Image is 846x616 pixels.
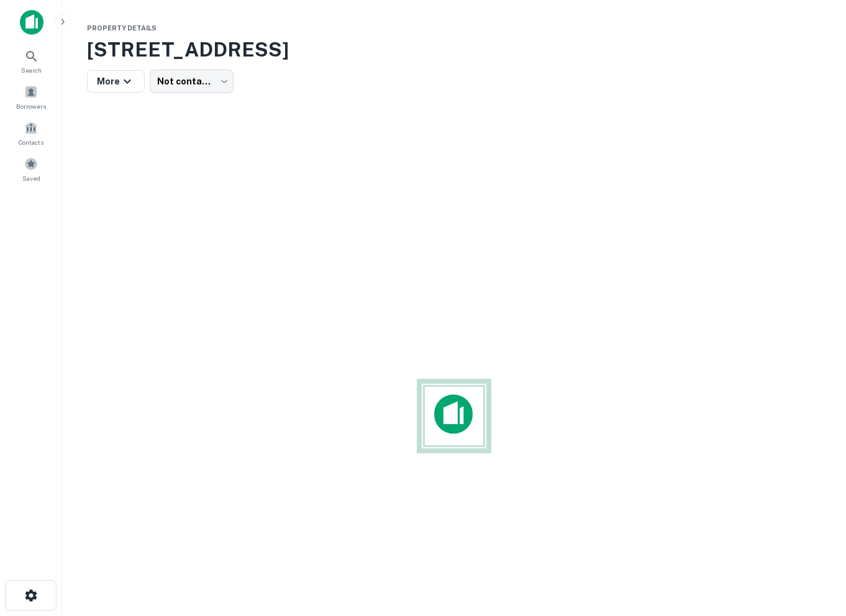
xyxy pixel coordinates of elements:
[87,35,821,65] h3: [STREET_ADDRESS]
[150,70,234,93] div: Not contacted
[87,70,145,93] button: More
[87,24,157,32] span: Property Details
[22,173,40,183] span: Saved
[4,80,58,114] a: Borrowers
[16,101,46,111] span: Borrowers
[19,137,43,147] span: Contacts
[4,116,58,150] a: Contacts
[21,65,42,75] span: Search
[4,152,58,186] a: Saved
[4,44,58,78] a: Search
[20,10,43,35] img: capitalize-icon.png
